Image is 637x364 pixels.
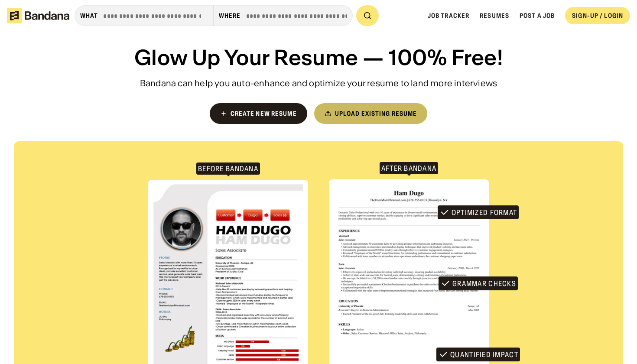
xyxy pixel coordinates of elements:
[140,77,497,89] div: Bandana can help you auto-enhance and optimize your resume to land more interviews
[219,12,241,19] div: Where
[335,110,417,117] div: Upload existing resume
[134,45,503,70] div: Glow Up Your Resume — 100% Free!
[572,12,623,19] div: SIGN-UP / LOGIN
[428,12,469,19] a: Job Tracker
[80,12,98,19] div: what
[480,12,509,19] a: Resumes
[520,12,555,19] a: Post a job
[231,110,297,117] div: Create new resume
[452,279,516,288] div: Grammar Checks
[7,8,69,23] img: Bandana logotype
[198,164,258,173] div: Before Bandana
[450,350,518,359] div: Quantified Impact
[381,164,437,173] div: After Bandana
[452,208,517,217] div: Optimized Format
